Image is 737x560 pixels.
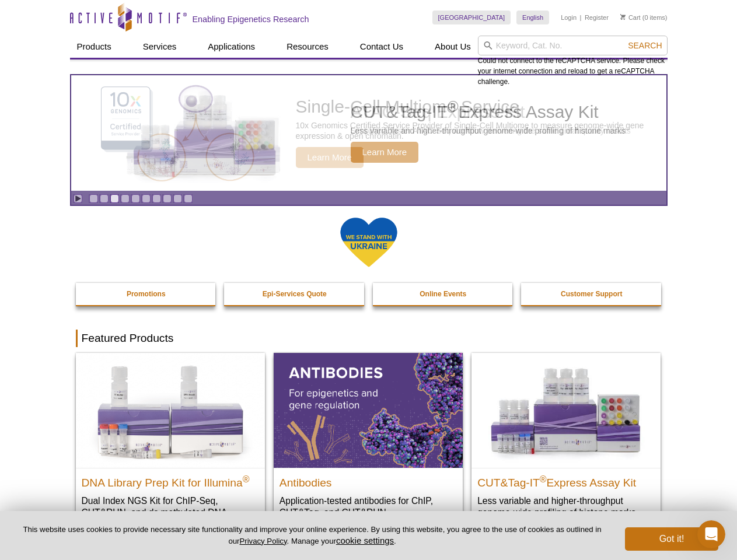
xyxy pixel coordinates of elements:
strong: Epi-Services Quote [263,290,327,298]
a: Go to slide 9 [173,194,182,203]
p: Dual Index NGS Kit for ChIP-Seq, CUT&RUN, and ds methylated DNA assays. [82,495,259,530]
p: This website uses cookies to provide necessary site functionality and improve your online experie... [19,524,606,547]
img: We Stand With Ukraine [340,216,398,268]
p: Application-tested antibodies for ChIP, CUT&Tag, and CUT&RUN. [280,495,457,519]
iframe: Intercom live chat [697,520,725,548]
a: Cart [620,13,641,22]
a: Toggle autoplay [74,194,82,203]
a: Epi-Services Quote [224,283,365,305]
h2: Antibodies [280,471,457,489]
a: CUT&Tag-IT® Express Assay Kit CUT&Tag-IT®Express Assay Kit Less variable and higher-throughput ge... [471,353,661,530]
a: Go to slide 8 [163,194,172,203]
button: cookie settings [336,535,394,545]
a: Register [585,13,609,22]
a: Go to slide 1 [89,194,98,203]
a: Products [70,36,118,58]
a: Go to slide 4 [121,194,130,203]
strong: Online Events [420,290,466,298]
a: Login [561,13,577,22]
strong: Customer Support [561,290,622,298]
sup: ® [540,474,547,484]
span: Search [628,41,662,50]
img: DNA Library Prep Kit for Illumina [76,353,265,467]
a: Go to slide 2 [100,194,109,203]
a: Go to slide 6 [142,194,151,203]
a: Services [136,36,184,58]
a: Privacy Policy [239,537,287,545]
strong: Promotions [127,290,166,298]
a: Customer Support [521,283,662,305]
a: Online Events [373,283,514,305]
a: About Us [428,36,478,58]
a: DNA Library Prep Kit for Illumina DNA Library Prep Kit for Illumina® Dual Index NGS Kit for ChIP-... [76,353,265,541]
a: Go to slide 3 [110,194,119,203]
sup: ® [243,474,250,484]
p: Less variable and higher-throughput genome-wide profiling of histone marks​. [477,495,655,519]
h2: Featured Products [76,330,662,347]
a: Go to slide 7 [152,194,161,203]
li: (0 items) [620,10,668,24]
a: Go to slide 5 [131,194,140,203]
li: | [580,10,582,24]
input: Keyword, Cat. No. [478,36,668,55]
h2: DNA Library Prep Kit for Illumina [82,471,259,489]
img: Your Cart [620,14,626,20]
a: Go to slide 10 [184,194,193,203]
a: Applications [201,36,262,58]
button: Got it! [625,527,718,551]
button: Search [624,40,665,51]
img: CUT&Tag-IT® Express Assay Kit [471,353,661,467]
a: Resources [280,36,336,58]
div: Could not connect to the reCAPTCHA service. Please check your internet connection and reload to g... [478,36,668,87]
a: Contact Us [353,36,410,58]
a: [GEOGRAPHIC_DATA] [432,10,511,24]
a: All Antibodies Antibodies Application-tested antibodies for ChIP, CUT&Tag, and CUT&RUN. [274,353,463,530]
h2: Enabling Epigenetics Research [193,14,309,24]
h2: CUT&Tag-IT Express Assay Kit [477,471,655,489]
a: Promotions [76,283,217,305]
img: All Antibodies [274,353,463,467]
a: English [516,10,549,24]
